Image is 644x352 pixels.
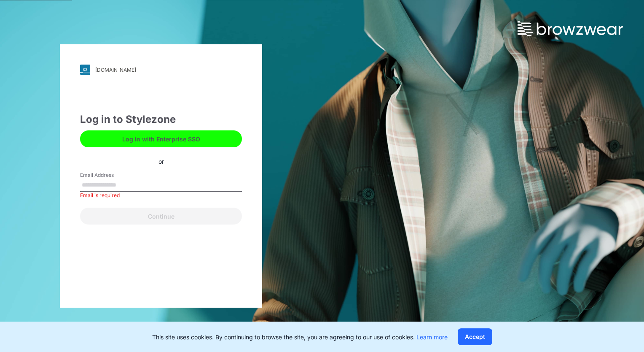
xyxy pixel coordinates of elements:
img: browzwear-logo.73288ffb.svg [518,21,623,36]
img: svg+xml;base64,PHN2ZyB3aWR0aD0iMjgiIGhlaWdodD0iMjgiIHZpZXdCb3g9IjAgMCAyOCAyOCIgZmlsbD0ibm9uZSIgeG... [80,65,90,75]
button: Accept [458,328,492,345]
div: Log in to Stylezone [80,112,242,127]
p: This site uses cookies. By continuing to browse the site, you are agreeing to our use of cookies. [152,333,448,341]
div: Email is required [80,192,242,199]
a: Learn more [416,333,448,341]
div: [DOMAIN_NAME] [95,67,136,73]
div: or [152,157,171,165]
a: [DOMAIN_NAME] [80,65,242,75]
button: Log in with Enterprise SSO [80,130,242,147]
label: Email Address [80,171,139,179]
